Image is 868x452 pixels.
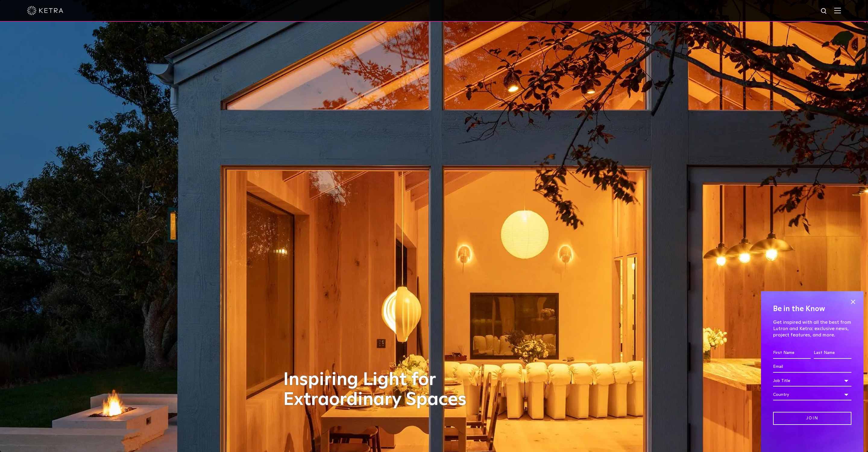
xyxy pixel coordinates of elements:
[773,347,811,359] input: First Name
[27,6,63,15] img: ketra-logo-2019-white
[773,375,851,387] div: Job Title
[834,8,841,13] img: Hamburger%20Nav.svg
[773,319,851,338] p: Get inspired with all the best from Lutron and Ketra: exclusive news, project features, and more.
[773,389,851,400] div: Country
[283,370,479,410] h1: Inspiring Light for Extraordinary Spaces
[820,8,828,15] img: search icon
[773,412,851,425] input: Join
[814,347,851,359] input: Last Name
[773,361,851,373] input: Email
[773,303,851,315] h4: Be in the Know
